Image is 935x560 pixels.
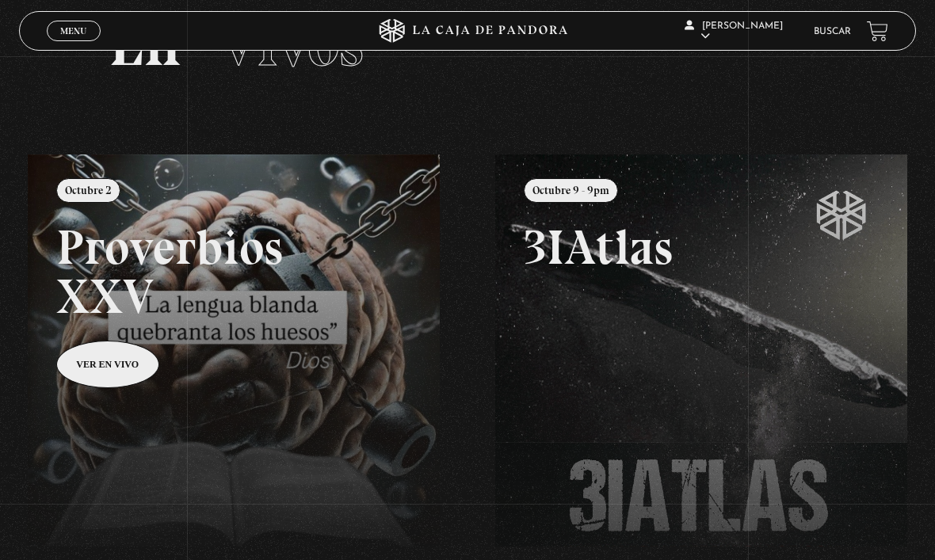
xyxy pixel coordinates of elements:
[55,40,93,51] span: Cerrar
[219,6,364,82] span: Vivos
[685,21,783,41] span: [PERSON_NAME]
[109,12,826,75] h2: En
[60,26,86,36] span: Menu
[814,27,851,36] a: Buscar
[867,21,888,42] a: View your shopping cart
